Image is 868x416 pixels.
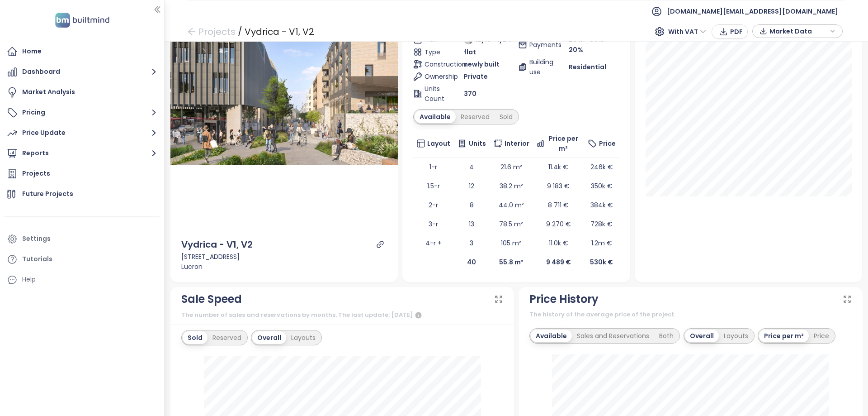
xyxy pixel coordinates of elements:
[490,158,533,177] td: 21.6 m²
[467,258,476,267] b: 40
[181,238,253,252] div: Vydrica - V1, V2
[425,72,450,81] span: Ownership
[454,177,490,196] td: 12
[464,59,500,69] span: newly built
[529,57,555,77] span: Building use
[415,110,456,123] div: Available
[769,24,828,38] span: Market Data
[730,27,743,37] span: PDF
[456,110,495,123] div: Reserved
[181,291,242,308] div: Sale Speed
[590,258,613,267] b: 530k €
[490,196,533,215] td: 44.0 m²
[425,47,450,57] span: Type
[569,35,609,54] span: 20% - 60% - 20%
[181,252,387,262] div: [STREET_ADDRESS]
[529,310,852,319] div: The history of the average price of the project.
[5,104,160,122] button: Pricing
[22,253,52,265] div: Tutorials
[490,177,533,196] td: 38.2 m²
[668,25,706,38] span: With VAT
[5,144,160,163] button: Reports
[490,215,533,234] td: 78.5 m²
[5,43,160,61] a: Home
[413,196,454,215] td: 2-r
[286,331,321,344] div: Layouts
[252,331,286,344] div: Overall
[712,24,748,39] button: PDF
[759,330,809,342] div: Price per m²
[464,72,488,81] span: Private
[413,158,454,177] td: 1-r
[208,331,246,344] div: Reserved
[5,63,160,81] button: Dashboard
[599,139,616,148] span: Price
[572,330,654,342] div: Sales and Reservations
[590,163,613,172] span: 246k €
[181,310,504,321] div: The number of sales and reservations by months. The last update: [DATE]
[490,234,533,253] td: 105 m²
[22,188,73,200] div: Future Projects
[376,240,384,249] a: link
[413,215,454,234] td: 3-r
[547,182,570,191] span: 9 183 €
[590,220,613,229] span: 728k €
[52,11,112,29] img: logo
[427,139,450,148] span: Layout
[238,24,242,40] div: /
[546,258,571,267] b: 9 489 €
[454,196,490,215] td: 8
[529,40,555,50] span: Payments
[529,291,599,308] div: Price History
[5,124,160,142] button: Price Update
[591,239,612,248] span: 1.2m €
[245,24,314,40] div: Vydrica - V1, V2
[5,185,160,203] a: Future Projects
[22,233,51,244] div: Settings
[5,250,160,268] a: Tutorials
[464,47,476,57] span: flat
[22,46,42,57] div: Home
[499,258,524,267] b: 55.8 m²
[591,182,613,191] span: 350k €
[22,168,50,179] div: Projects
[181,262,387,272] div: Lucron
[464,89,476,99] span: 370
[22,86,75,98] div: Market Analysis
[505,139,529,148] span: Interior
[454,215,490,234] td: 13
[548,201,569,210] span: 8 711 €
[685,330,719,342] div: Overall
[469,139,486,148] span: Units
[757,24,838,38] div: button
[495,110,518,123] div: Sold
[549,239,568,248] span: 11.0k €
[183,331,208,344] div: Sold
[590,201,613,210] span: 384k €
[547,134,580,153] span: Price per m²
[569,62,606,72] span: Residential
[413,234,454,253] td: 4-r +
[22,274,36,285] div: Help
[413,177,454,196] td: 1.5-r
[187,27,196,36] span: arrow-left
[425,59,450,69] span: Construction
[454,234,490,253] td: 3
[5,271,160,289] div: Help
[531,330,572,342] div: Available
[5,230,160,248] a: Settings
[548,163,568,172] span: 11.4k €
[425,84,450,104] span: Units Count
[654,330,679,342] div: Both
[22,127,66,139] div: Price Update
[454,158,490,177] td: 4
[667,0,838,22] span: [DOMAIN_NAME][EMAIL_ADDRESS][DOMAIN_NAME]
[187,24,236,40] a: arrow-left Projects
[5,83,160,101] a: Market Analysis
[809,330,834,342] div: Price
[5,165,160,183] a: Projects
[719,330,753,342] div: Layouts
[546,220,571,229] span: 9 270 €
